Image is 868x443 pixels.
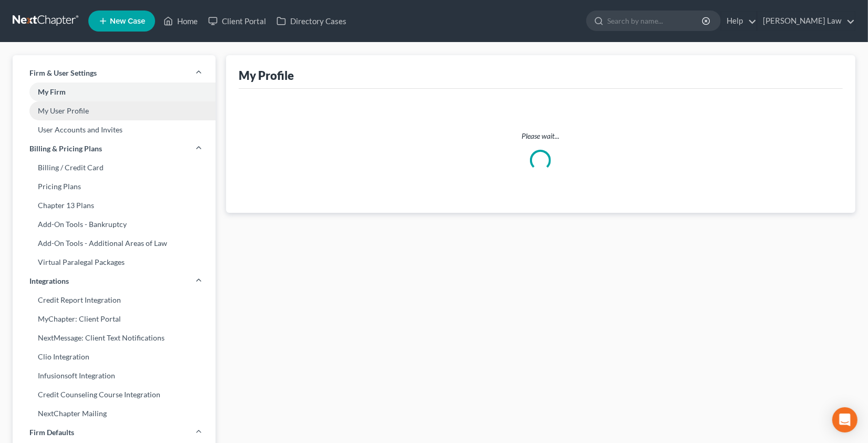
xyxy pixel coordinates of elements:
[13,64,216,83] a: Firm & User Settings
[13,423,216,442] a: Firm Defaults
[13,177,216,196] a: Pricing Plans
[203,12,271,30] a: Client Portal
[29,427,74,438] span: Firm Defaults
[13,310,216,328] a: MyChapter: Client Portal
[13,253,216,272] a: Virtual Paralegal Packages
[247,131,834,141] p: Please wait...
[13,120,216,139] a: User Accounts and Invites
[13,291,216,310] a: Credit Report Integration
[721,12,757,30] a: Help
[271,12,352,30] a: Directory Cases
[29,276,69,286] span: Integrations
[239,68,294,83] div: My Profile
[29,143,102,154] span: Billing & Pricing Plans
[13,139,216,158] a: Billing & Pricing Plans
[29,68,97,78] span: Firm & User Settings
[13,385,216,404] a: Credit Counseling Course Integration
[13,196,216,215] a: Chapter 13 Plans
[13,83,216,101] a: My Firm
[13,404,216,423] a: NextChapter Mailing
[13,272,216,291] a: Integrations
[758,12,855,30] a: [PERSON_NAME] Law
[13,328,216,347] a: NextMessage: Client Text Notifications
[832,407,857,432] div: Open Intercom Messenger
[13,347,216,366] a: Clio Integration
[110,17,145,25] span: New Case
[13,158,216,177] a: Billing / Credit Card
[13,215,216,234] a: Add-On Tools - Bankruptcy
[158,12,203,30] a: Home
[13,234,216,253] a: Add-On Tools - Additional Areas of Law
[13,101,216,120] a: My User Profile
[607,11,703,30] input: Search by name...
[13,366,216,385] a: Infusionsoft Integration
